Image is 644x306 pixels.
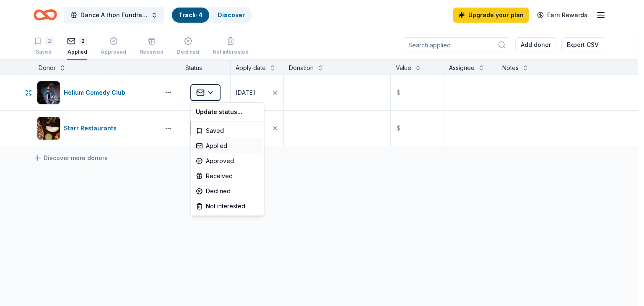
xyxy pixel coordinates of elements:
div: Update status... [192,104,262,119]
div: Approved [192,153,262,169]
div: Not interested [192,199,262,214]
div: Saved [192,123,262,138]
div: Applied [192,138,262,153]
div: Declined [192,184,262,199]
div: Received [192,169,262,184]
